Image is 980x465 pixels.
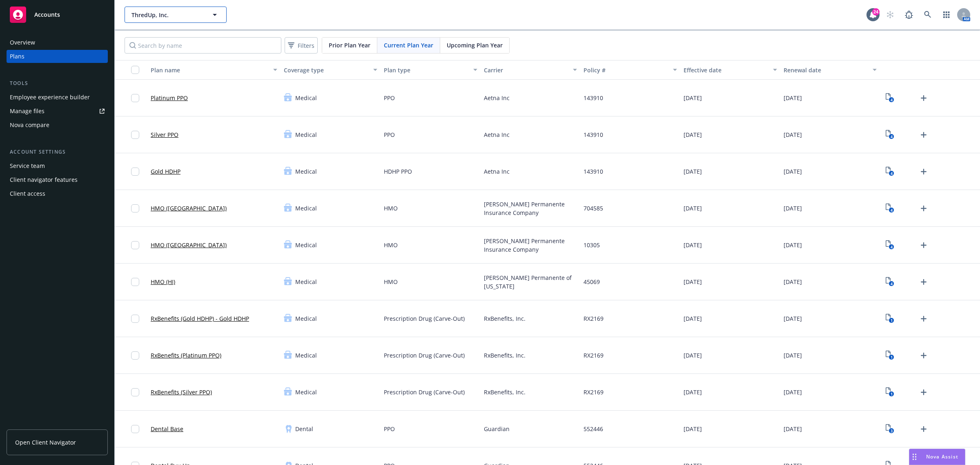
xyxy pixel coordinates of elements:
[329,41,370,49] span: Prior Plan Year
[7,91,108,104] a: Employee experience builder
[584,314,604,323] span: RX2169
[484,200,577,217] span: [PERSON_NAME] Permanente Insurance Company
[7,187,108,200] a: Client access
[883,349,896,362] a: View Plan Documents
[295,94,317,102] span: Medical
[882,7,898,23] a: Start snowing
[7,36,108,49] a: Overview
[7,148,108,156] div: Account settings
[883,92,896,105] a: View Plan Documents
[295,204,317,212] span: Medical
[484,66,568,74] div: Carrier
[917,202,930,215] a: Upload Plan Documents
[151,94,188,102] a: Platinum PPO
[295,314,317,323] span: Medical
[484,94,510,102] span: Aetna Inc
[584,94,603,102] span: 143910
[890,171,892,176] text: 4
[784,351,802,360] span: [DATE]
[684,241,702,249] span: [DATE]
[883,128,896,141] a: View Plan Documents
[151,130,178,139] a: Silver PPO
[131,131,139,139] input: Toggle Row Selected
[151,66,268,74] div: Plan name
[917,423,930,436] a: Upload Plan Documents
[384,41,433,49] span: Current Plan Year
[890,391,892,397] text: 1
[784,94,802,102] span: [DATE]
[384,130,395,139] span: PPO
[281,60,381,80] button: Coverage type
[484,237,577,254] span: [PERSON_NAME] Permanente Insurance Company
[584,241,600,249] span: 10305
[784,167,802,176] span: [DATE]
[34,11,60,18] span: Accounts
[584,277,600,286] span: 45069
[684,167,702,176] span: [DATE]
[917,239,930,252] a: Upload Plan Documents
[7,159,108,172] a: Service team
[151,388,212,396] a: RxBenefits (Silver PPO)
[883,239,896,252] a: View Plan Documents
[384,277,398,286] span: HMO
[384,351,465,360] span: Prescription Drug (Carve-Out)
[295,388,317,396] span: Medical
[684,204,702,212] span: [DATE]
[584,351,604,360] span: RX2169
[295,351,317,360] span: Medical
[447,41,503,49] span: Upcoming Plan Year
[10,36,35,49] div: Overview
[151,277,175,286] a: HMO (HI)
[131,388,139,396] input: Toggle Row Selected
[917,275,930,288] a: Upload Plan Documents
[10,173,78,186] div: Client navigator features
[131,11,202,19] span: ThredUp, Inc.
[7,79,108,87] div: Tools
[10,91,90,104] div: Employee experience builder
[890,355,892,360] text: 1
[484,314,526,323] span: RxBenefits, Inc.
[684,425,702,433] span: [DATE]
[15,438,76,447] span: Open Client Navigator
[125,37,281,54] input: Search by name
[484,388,526,396] span: RxBenefits, Inc.
[883,423,896,436] a: View Plan Documents
[286,40,316,51] span: Filters
[917,312,930,325] a: Upload Plan Documents
[147,60,281,80] button: Plan name
[284,66,368,74] div: Coverage type
[298,41,314,50] span: Filters
[580,60,680,80] button: Policy #
[10,187,45,200] div: Client access
[890,244,892,250] text: 4
[584,167,603,176] span: 143910
[285,37,318,54] button: Filters
[584,66,668,74] div: Policy #
[151,314,249,323] a: RxBenefits (Gold HDHP) - Gold HDHP
[780,60,880,80] button: Renewal date
[883,165,896,178] a: View Plan Documents
[125,7,227,23] button: ThredUp, Inc.
[684,94,702,102] span: [DATE]
[784,66,868,74] div: Renewal date
[7,118,108,132] a: Nova compare
[917,128,930,141] a: Upload Plan Documents
[131,425,139,433] input: Toggle Row Selected
[484,167,510,176] span: Aetna Inc
[381,60,481,80] button: Plan type
[901,7,917,23] a: Report a Bug
[384,167,412,176] span: HDHP PPO
[890,134,892,139] text: 4
[295,167,317,176] span: Medical
[909,449,920,465] div: Drag to move
[384,241,398,249] span: HMO
[883,312,896,325] a: View Plan Documents
[131,204,139,212] input: Toggle Row Selected
[917,165,930,178] a: Upload Plan Documents
[131,66,139,74] input: Select all
[890,428,892,434] text: 3
[10,105,45,118] div: Manage files
[784,277,802,286] span: [DATE]
[890,318,892,323] text: 1
[890,208,892,213] text: 4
